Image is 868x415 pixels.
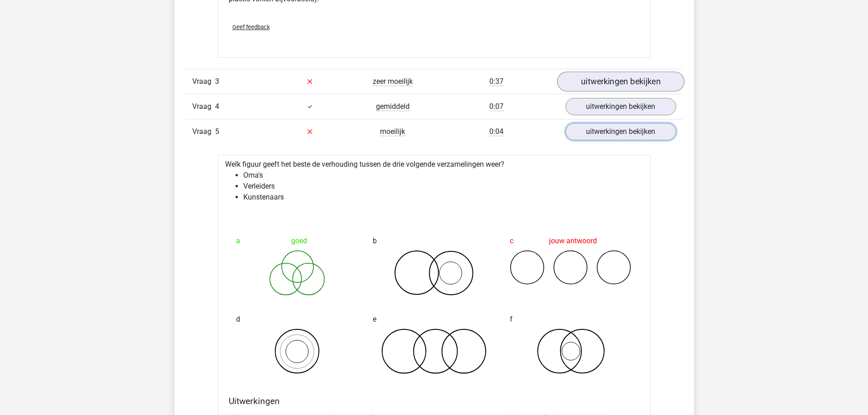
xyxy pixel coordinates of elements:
[215,127,219,136] span: 5
[373,77,413,86] span: zeer moeilijk
[557,72,684,92] a: uitwerkingen bekijken
[565,123,676,140] a: uitwerkingen bekijken
[192,101,215,112] span: Vraag
[232,24,270,31] span: Geef feedback
[243,192,643,203] li: Kunstenaars
[510,310,513,328] span: f
[215,77,219,86] span: 3
[236,310,240,328] span: d
[192,126,215,137] span: Vraag
[236,232,240,250] span: a
[229,396,640,406] h4: Uitwerkingen
[380,127,405,136] span: moeilijk
[373,310,376,328] span: e
[565,98,676,115] a: uitwerkingen bekijken
[373,232,377,250] span: b
[243,170,643,181] li: Oma's
[376,102,410,111] span: gemiddeld
[489,127,503,136] span: 0:04
[243,181,643,192] li: Verleiders
[236,232,359,250] div: goed
[489,102,503,111] span: 0:07
[510,232,514,250] span: c
[489,77,503,86] span: 0:37
[215,102,219,111] span: 4
[510,232,632,250] div: jouw antwoord
[192,76,215,87] span: Vraag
